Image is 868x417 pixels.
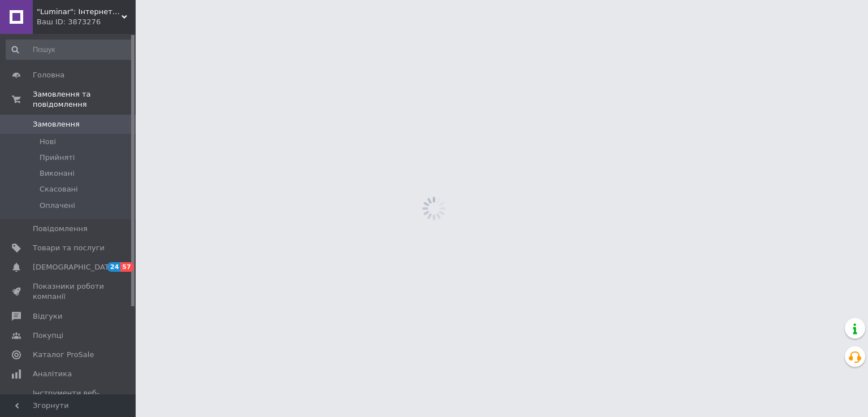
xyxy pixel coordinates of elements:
span: Нові [40,137,56,147]
span: Каталог ProSale [33,350,94,360]
span: Інструменти веб-майстра та SEO [33,388,105,409]
input: Пошук [6,40,133,60]
span: Товари та послуги [33,243,105,253]
span: Виконані [40,168,75,179]
span: "Luminar": Інтернет-магазин аксесуарів для гаджетів і корисних дрібничок! [37,7,121,17]
span: 57 [120,262,133,272]
span: Замовлення [33,119,80,129]
span: 24 [107,262,120,272]
div: Ваш ID: 3873276 [37,17,136,27]
span: Аналітика [33,369,72,379]
span: Покупці [33,331,63,341]
span: Скасовані [40,184,78,194]
span: [DEMOGRAPHIC_DATA] [33,262,116,272]
span: Відгуки [33,311,62,322]
span: Показники роботи компанії [33,281,105,302]
span: Замовлення та повідомлення [33,89,136,110]
span: Головна [33,70,64,80]
span: Повідомлення [33,224,88,234]
span: Оплачені [40,201,75,211]
span: Прийняті [40,153,75,163]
